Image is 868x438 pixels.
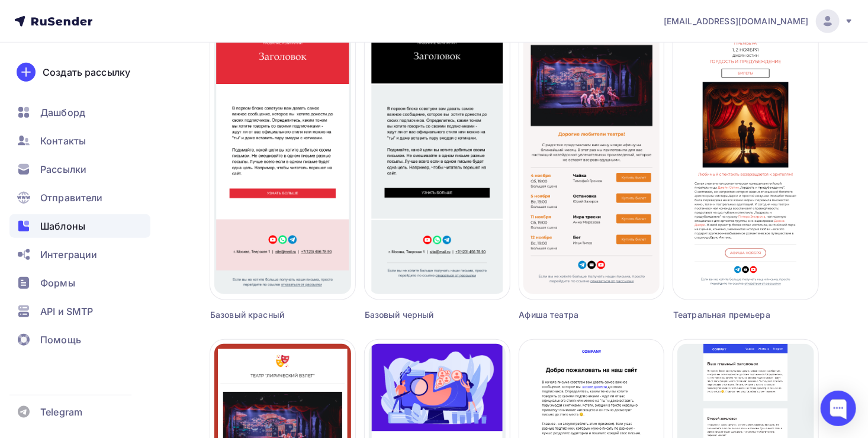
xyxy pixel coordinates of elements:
[9,271,150,295] a: Формы
[40,247,97,262] span: Интеграции
[664,15,809,27] span: [EMAIL_ADDRESS][DOMAIN_NAME]
[43,65,130,79] div: Создать рассылку
[40,304,93,318] span: API и SMTP
[673,309,782,321] div: Театральная премьера
[9,129,150,153] a: Контакты
[519,309,628,321] div: Афиша театра
[40,162,86,176] span: Рассылки
[40,105,85,120] span: Дашборд
[9,186,150,210] a: Отправители
[40,191,103,205] span: Отправители
[210,309,319,321] div: Базовый красный
[40,405,82,419] span: Telegram
[9,157,150,181] a: Рассылки
[40,219,85,233] span: Шаблоны
[664,9,854,33] a: [EMAIL_ADDRESS][DOMAIN_NAME]
[9,214,150,238] a: Шаблоны
[40,333,81,347] span: Помощь
[365,309,474,321] div: Базовый черный
[9,101,150,124] a: Дашборд
[40,276,75,290] span: Формы
[40,134,86,148] span: Контакты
